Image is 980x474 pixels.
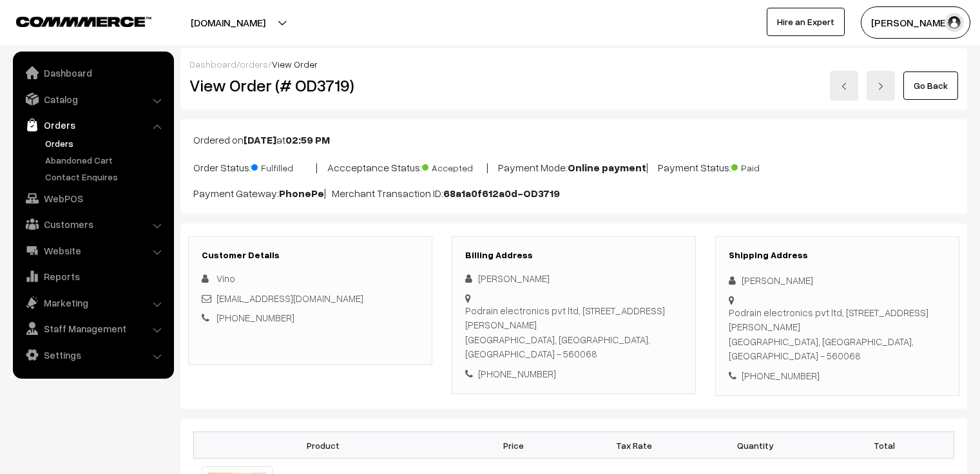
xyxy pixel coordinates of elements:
[16,88,169,111] a: Catalog
[465,271,682,286] div: [PERSON_NAME]
[453,432,574,459] th: Price
[16,187,169,210] a: WebPOS
[240,59,268,70] a: orders
[465,250,682,261] h3: Billing Address
[945,13,964,32] img: user
[42,153,169,167] a: Abandoned Cart
[16,61,169,84] a: Dashboard
[279,187,324,200] b: PhonePe
[731,158,796,175] span: Paid
[465,366,682,381] div: [PHONE_NUMBER]
[146,6,311,39] button: [DOMAIN_NAME]
[251,158,316,175] span: Fulfilled
[272,59,318,70] span: View Order
[816,432,954,459] th: Total
[244,133,276,146] b: [DATE]
[216,312,294,323] a: [PHONE_NUMBER]
[877,82,885,90] img: right-arrow.png
[193,158,954,175] p: Order Status: | Accceptance Status: | Payment Mode: | Payment Status:
[465,303,682,361] div: Podrain electronics pvt ltd, [STREET_ADDRESS][PERSON_NAME] [GEOGRAPHIC_DATA], [GEOGRAPHIC_DATA], ...
[189,75,433,95] h2: View Order (# OD3719)
[189,57,958,71] div: / /
[216,272,235,284] span: Vino
[16,291,169,314] a: Marketing
[42,170,169,184] a: Contact Enquires
[16,343,169,366] a: Settings
[729,368,946,383] div: [PHONE_NUMBER]
[729,250,946,261] h3: Shipping Address
[202,250,419,261] h3: Customer Details
[193,132,954,147] p: Ordered on at
[216,292,363,304] a: [EMAIL_ADDRESS][DOMAIN_NAME]
[194,432,453,459] th: Product
[16,317,169,340] a: Staff Management
[903,71,958,100] a: Go Back
[767,8,845,36] a: Hire an Expert
[189,59,236,70] a: Dashboard
[16,113,169,137] a: Orders
[193,185,954,201] p: Payment Gateway: | Merchant Transaction ID:
[729,305,946,363] div: Podrain electronics pvt ltd, [STREET_ADDRESS][PERSON_NAME] [GEOGRAPHIC_DATA], [GEOGRAPHIC_DATA], ...
[573,432,695,459] th: Tax Rate
[443,187,560,200] b: 68a1a0f612a0d-OD3719
[840,82,848,90] img: left-arrow.png
[16,17,151,26] img: COMMMERCE
[422,158,486,175] span: Accepted
[695,432,816,459] th: Quantity
[16,265,169,288] a: Reports
[16,13,129,28] a: COMMMERCE
[42,137,169,150] a: Orders
[729,273,946,288] div: [PERSON_NAME]
[285,133,330,146] b: 02:59 PM
[16,213,169,236] a: Customers
[861,6,970,39] button: [PERSON_NAME]
[568,161,646,174] b: Online payment
[16,239,169,262] a: Website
